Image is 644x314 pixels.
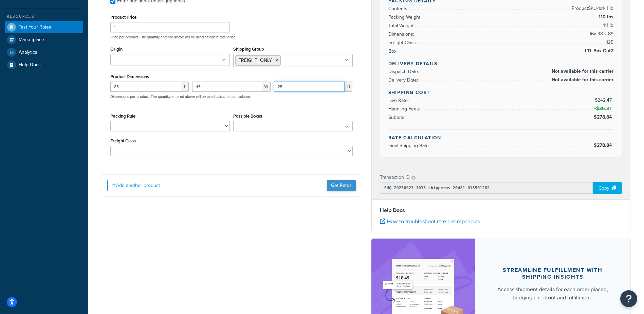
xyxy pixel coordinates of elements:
[388,68,421,75] span: Dispatch Date:
[182,82,189,92] span: L
[605,38,613,47] span: 125
[388,5,410,12] span: Contents:
[388,31,416,38] span: Dimensions:
[550,76,613,84] span: Not available for this carrier
[110,138,136,143] label: Freight Class
[388,114,408,121] span: Subtotal:
[388,48,399,55] span: Box:
[233,47,264,52] label: Shipping Group
[380,206,622,214] h4: Help Docs
[550,67,613,75] span: Not available for this carrier
[491,267,614,280] div: Streamline Fulfillment with Shipping Insights
[388,89,614,96] h4: Shipping Cost
[110,74,149,79] label: Product Dimensions
[345,82,352,92] span: H
[388,97,410,104] span: Live Rate:
[19,50,37,55] span: Analytics
[5,59,83,71] a: Help Docs
[388,142,431,149] span: Final Shipping Rate:
[19,37,44,43] span: Marketplace
[597,13,613,21] span: 110 lbs
[388,14,422,21] span: Packing Weight
[588,30,613,38] span: 16 x 48 x 89
[388,39,419,46] span: Freight Class:
[19,62,41,68] span: Help Docs
[109,94,251,99] p: Dimensions per product. The quantity entered above will be used calculate total volume.
[491,285,614,302] div: Access shipment details for each order placed, bridging checkout and fulfillment.
[583,47,613,55] span: LTL Box Cut2
[262,82,271,92] span: W
[602,21,613,30] span: 111 lb
[594,114,613,121] span: $278.84
[5,14,83,19] div: Resources
[19,24,51,30] span: Test Your Rates
[595,97,613,104] span: $242.47
[593,182,622,194] div: Copy
[388,60,614,67] h4: Delivery Details
[388,22,416,29] span: Total Weight:
[380,173,410,182] p: Transaction ID
[110,15,136,20] label: Product Price
[388,134,614,141] h4: Rate Calculation
[570,4,613,13] span: Product SKU-1 x 1 - 1 lb
[327,180,356,191] button: Get Rates
[388,76,420,84] span: Delivery Date:
[110,114,135,119] label: Packing Rule
[238,57,272,64] span: FREIGHT_ONLY
[388,105,422,112] span: Handling Fees:
[594,142,613,149] span: $278.84
[107,180,164,191] button: Add another product
[5,34,83,46] a: Marketplace
[592,105,613,113] span: +
[596,105,613,112] span: $36.37
[5,46,83,58] a: Analytics
[380,217,480,225] a: How to troubleshoot rate discrepancies
[620,290,637,307] button: Open Resource Center
[5,21,83,33] a: Test Your Rates
[233,114,262,119] label: Possible Boxes
[110,47,123,52] label: Origin
[109,35,354,39] p: Price per product. The quantity entered above will be used calculate total price.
